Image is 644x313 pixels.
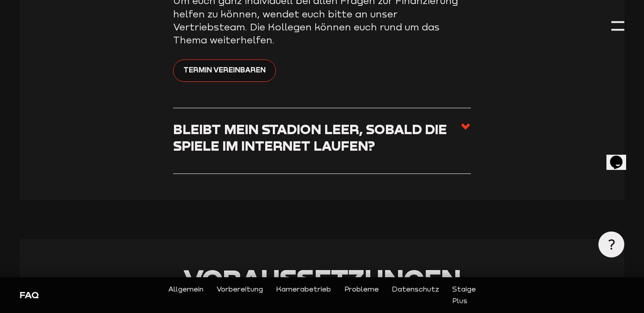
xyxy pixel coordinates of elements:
[173,59,276,81] a: Termin vereinbaren
[392,283,439,306] a: Datenschutz
[344,283,379,306] a: Probleme
[216,283,263,306] a: Vorbereitung
[606,143,635,170] iframe: chat widget
[276,283,331,306] a: Kamerabetrieb
[168,283,203,306] a: Allgemein
[173,121,460,154] h3: Bleibt mein Stadion leer, sobald die Spiele im Internet laufen?
[452,283,476,306] a: Staige Plus
[20,288,164,301] div: FAQ
[183,64,266,76] span: Termin vereinbaren
[183,262,461,295] span: Voraussetzungen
